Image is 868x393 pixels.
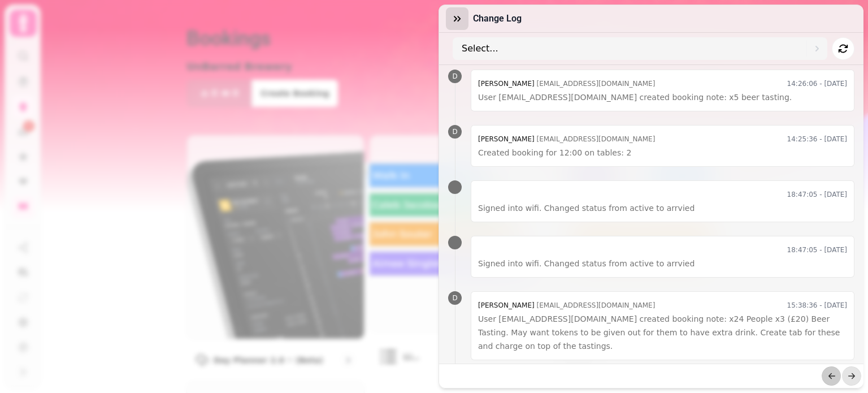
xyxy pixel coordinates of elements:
time: 14:26:06 - [DATE] [787,77,847,90]
div: [EMAIL_ADDRESS][DOMAIN_NAME] [478,132,655,146]
div: [EMAIL_ADDRESS][DOMAIN_NAME] [478,299,655,312]
button: back [822,366,841,386]
div: [EMAIL_ADDRESS][DOMAIN_NAME] [478,77,655,90]
h3: Change Log [473,12,526,25]
time: 14:25:36 - [DATE] [787,132,847,146]
span: D [452,295,457,301]
p: User [EMAIL_ADDRESS][DOMAIN_NAME] created booking note: x5 beer tasting. [478,90,847,104]
span: [PERSON_NAME] [478,301,535,309]
span: D [452,128,457,135]
time: 15:38:36 - [DATE] [787,299,847,312]
span: [PERSON_NAME] [478,135,535,143]
p: Signed into wifi. Changed status from active to arrvied [478,201,847,215]
button: next [842,366,861,386]
time: 18:47:05 - [DATE] [787,188,847,201]
p: Created booking for 12:00 on tables: 2 [478,146,847,159]
p: Select... [462,42,498,55]
span: D [452,73,457,80]
time: 18:47:05 - [DATE] [787,243,847,257]
p: User [EMAIL_ADDRESS][DOMAIN_NAME] created booking note: x24 People x3 (£20) Beer Tasting. May wan... [478,312,847,353]
p: Signed into wifi. Changed status from active to arrvied [478,257,847,270]
span: [PERSON_NAME] [478,80,535,88]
